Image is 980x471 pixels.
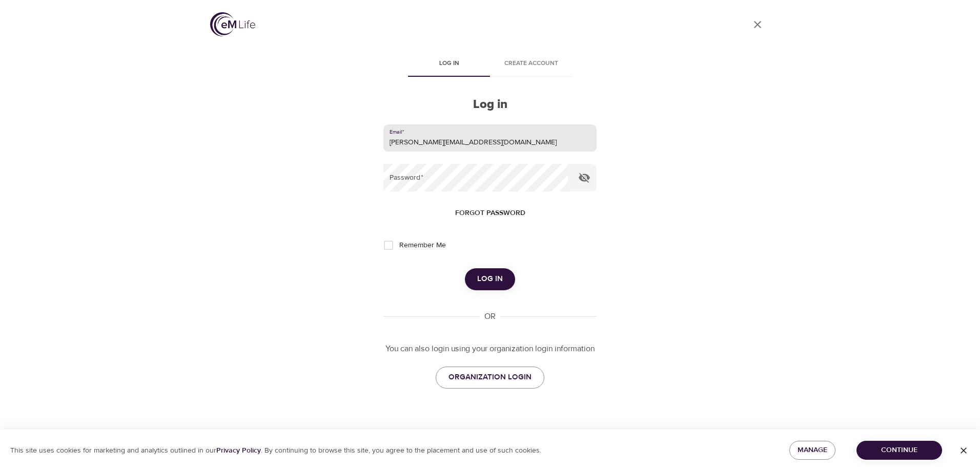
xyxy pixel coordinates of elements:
span: Remember Me [399,240,446,251]
span: Log in [414,58,484,69]
span: ORGANIZATION LOGIN [448,371,532,384]
a: ORGANIZATION LOGIN [436,367,544,388]
div: OR [480,311,500,323]
button: Manage [789,441,835,460]
button: Forgot password [451,204,529,223]
a: close [745,12,770,37]
span: Log in [477,272,503,286]
button: Log in [465,268,515,290]
span: Forgot password [455,207,525,220]
span: Manage [798,444,827,457]
button: Continue [856,441,942,460]
a: Privacy Policy [216,446,261,455]
div: disabled tabs example [383,52,597,77]
p: You can also login using your organization login information [383,343,597,355]
span: Create account [496,58,566,69]
img: logo [210,12,255,36]
span: Continue [865,444,934,457]
h2: Log in [383,97,597,112]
